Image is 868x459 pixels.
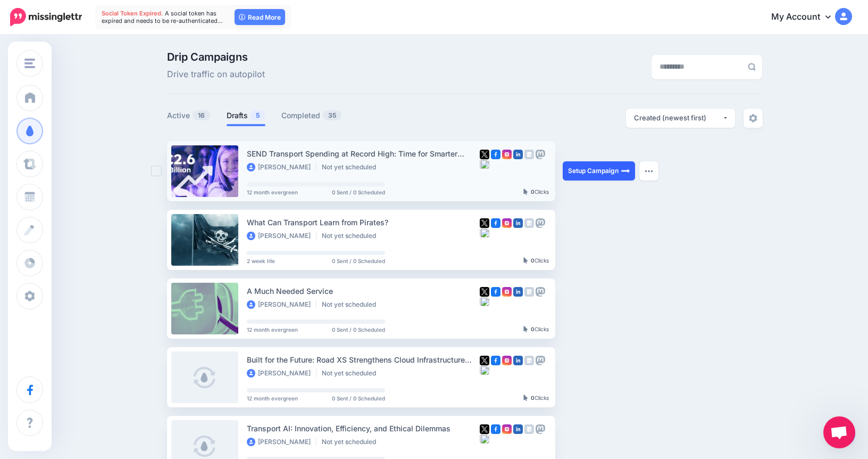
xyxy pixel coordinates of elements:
[523,395,549,401] div: Clicks
[502,424,512,434] img: instagram-square.png
[491,287,500,297] img: facebook-square.png
[761,4,852,30] a: My Account
[524,218,534,228] img: google_business-grey-square.png
[167,52,265,62] span: Drip Campaigns
[502,150,512,159] img: instagram-square.png
[523,395,528,401] img: pointer-grey-darker.png
[523,258,549,264] div: Clicks
[502,356,512,365] img: instagram-square.png
[523,188,528,195] img: pointer-grey-darker.png
[823,416,855,448] a: Open chat
[247,285,480,297] div: A Much Needed Service
[247,147,480,160] div: SEND Transport Spending at Record High: Time for Smarter Solutions
[531,395,535,401] b: 0
[480,159,489,169] img: bluesky-grey-square.png
[322,438,381,446] li: Not yet scheduled
[480,434,489,444] img: bluesky-grey-square.png
[332,258,385,264] span: 0 Sent / 0 Scheduled
[513,424,523,434] img: linkedin-square.png
[491,218,500,228] img: facebook-square.png
[24,59,35,68] img: menu.png
[247,232,316,240] li: [PERSON_NAME]
[524,287,534,297] img: google_business-grey-square.png
[502,218,512,228] img: instagram-square.png
[332,327,385,332] span: 0 Sent / 0 Scheduled
[502,287,512,297] img: instagram-square.png
[513,356,523,365] img: linkedin-square.png
[480,287,489,297] img: twitter-square.png
[480,424,489,434] img: twitter-square.png
[322,300,381,309] li: Not yet scheduled
[322,163,381,171] li: Not yet scheduled
[491,356,500,365] img: facebook-square.png
[524,424,534,434] img: google_business-grey-square.png
[227,109,265,122] a: Drafts5
[531,326,535,332] b: 0
[480,218,489,228] img: twitter-square.png
[626,109,735,128] button: Created (newest first)
[167,109,211,122] a: Active16
[480,356,489,365] img: twitter-square.png
[281,109,342,122] a: Completed35
[513,218,523,228] img: linkedin-square.png
[332,190,385,195] span: 0 Sent / 0 Scheduled
[247,354,480,366] div: Built for the Future: Road XS Strengthens Cloud Infrastructure with Google Partnership
[524,150,534,159] img: google_business-grey-square.png
[247,258,275,264] span: 2 week lite
[523,189,549,195] div: Clicks
[536,424,545,434] img: mastodon-grey-square.png
[491,424,500,434] img: facebook-square.png
[621,167,630,175] img: arrow-long-right-white.png
[10,8,82,26] img: Missinglettr
[251,110,265,120] span: 5
[480,150,489,159] img: twitter-square.png
[645,169,653,173] img: dots.png
[247,190,298,195] span: 12 month evergreen
[531,188,535,195] b: 0
[480,228,489,237] img: bluesky-grey-square.png
[323,110,341,120] span: 35
[102,10,163,17] span: Social Token Expired.
[523,326,528,332] img: pointer-grey-darker.png
[167,68,265,81] span: Drive traffic on autopilot
[531,257,535,264] b: 0
[523,257,528,264] img: pointer-grey-darker.png
[748,63,756,71] img: search-grey-6.png
[536,287,545,297] img: mastodon-grey-square.png
[523,326,549,333] div: Clicks
[513,287,523,297] img: linkedin-square.png
[322,369,381,378] li: Not yet scheduled
[247,163,316,171] li: [PERSON_NAME]
[536,356,545,365] img: mastodon-grey-square.png
[524,356,534,365] img: google_business-grey-square.png
[247,422,480,435] div: Transport AI: Innovation, Efficiency, and Ethical Dilemmas
[247,438,316,446] li: [PERSON_NAME]
[749,114,757,122] img: settings-grey.png
[247,300,316,309] li: [PERSON_NAME]
[536,150,545,159] img: mastodon-grey-square.png
[247,369,316,378] li: [PERSON_NAME]
[480,297,489,306] img: bluesky-grey-square.png
[247,327,298,332] span: 12 month evergreen
[247,396,298,401] span: 12 month evergreen
[480,365,489,375] img: bluesky-grey-square.png
[193,110,210,120] span: 16
[102,10,223,24] span: A social token has expired and needs to be re-authenticated…
[634,113,722,123] div: Created (newest first)
[491,150,500,159] img: facebook-square.png
[332,396,385,401] span: 0 Sent / 0 Scheduled
[513,150,523,159] img: linkedin-square.png
[322,232,381,240] li: Not yet scheduled
[247,216,480,228] div: What Can Transport Learn from Pirates?
[235,9,285,25] a: Read More
[563,161,635,181] a: Setup Campaign
[536,218,545,228] img: mastodon-grey-square.png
